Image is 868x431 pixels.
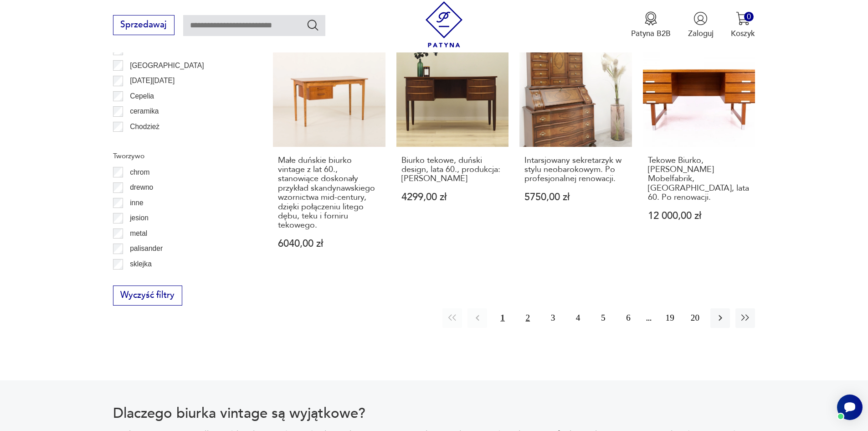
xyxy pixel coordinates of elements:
p: Tworzywo [113,150,247,162]
p: inne [130,197,143,209]
button: 2 [518,308,538,328]
h3: Biurko tekowe, duński design, lata 60., produkcja: [PERSON_NAME] [401,156,504,184]
a: Sprzedawaj [113,22,175,29]
a: Ikona medaluPatyna B2B [631,11,671,39]
button: Szukaj [306,18,319,31]
a: Tekowe Biurko, Eigil Petersens Mobelfabrik, Dania, lata 60. Po renowacji.Tekowe Biurko, [PERSON_N... [643,35,755,270]
h3: Małe duńskie biurko vintage z lat 60., stanowiące doskonały przykład skandynawskiego wzornictwa m... [278,156,380,230]
p: chrom [130,166,149,178]
p: Zaloguj [688,28,714,39]
h2: Dlaczego biurka vintage są wyjątkowe? [113,407,755,420]
p: [DATE][DATE] [130,75,175,87]
p: szkło [130,274,146,286]
img: Ikonka użytkownika [693,11,708,26]
button: Zaloguj [688,11,714,39]
a: Biurko tekowe, duński design, lata 60., produkcja: DaniaBiurko tekowe, duński design, lata 60., p... [396,35,509,270]
button: 6 [618,308,638,328]
p: metal [130,228,147,239]
a: Małe duńskie biurko vintage z lat 60., stanowiące doskonały przykład skandynawskiego wzornictwa m... [273,35,385,270]
div: 0 [744,12,754,21]
p: 12 000,00 zł [648,211,750,221]
button: 0Koszyk [731,11,755,39]
h3: Intarsjowany sekretarzyk w stylu neobarokowym. Po profesjonalnej renowacji. [524,156,627,184]
iframe: Smartsupp widget button [837,395,863,420]
p: 5750,00 zł [524,192,627,202]
button: 19 [660,308,680,328]
button: 5 [593,308,613,328]
h3: Tekowe Biurko, [PERSON_NAME] Mobelfabrik, [GEOGRAPHIC_DATA], lata 60. Po renowacji. [648,156,750,203]
button: Sprzedawaj [113,15,175,35]
button: 3 [543,308,563,328]
p: Koszyk [731,28,755,39]
button: 4 [568,308,588,328]
button: 20 [685,308,705,328]
p: drewno [130,182,153,193]
img: Ikona koszyka [736,11,750,26]
a: Intarsjowany sekretarzyk w stylu neobarokowym. Po profesjonalnej renowacji.Intarsjowany sekretarz... [519,35,632,270]
p: 6040,00 zł [278,239,380,249]
p: 4299,00 zł [401,192,504,202]
p: Cepelia [130,90,154,102]
button: 1 [493,308,512,328]
p: Chodzież [130,121,159,133]
p: sklejka [130,258,152,270]
img: Patyna - sklep z meblami i dekoracjami vintage [421,1,467,47]
img: Ikona medalu [644,11,658,26]
p: jesion [130,212,149,224]
button: Wyczyść filtry [113,286,182,306]
p: palisander [130,243,163,254]
p: Patyna B2B [631,28,671,39]
button: Patyna B2B [631,11,671,39]
p: Ćmielów [130,136,157,148]
p: [GEOGRAPHIC_DATA] [130,60,204,72]
p: ceramika [130,105,159,117]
